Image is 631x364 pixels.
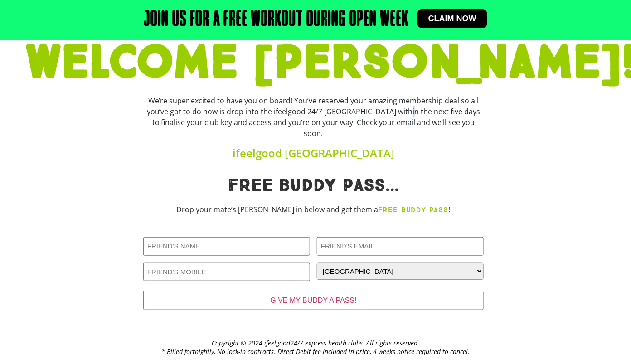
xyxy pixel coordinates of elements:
p: Drop your mate’s [PERSON_NAME] in below and get them a ! [143,204,484,215]
div: We’re super excited to have you on board! You’ve reserved your amazing membership deal so all you... [143,95,484,139]
h1: Free Buddy pass... [143,177,484,195]
h4: ifeelgood [GEOGRAPHIC_DATA] [143,148,484,159]
a: Claim now [417,9,487,28]
h1: WELCOME [PERSON_NAME]! [25,40,606,86]
h2: Copyright © 2024 ifeelgood24/7 express health clubs. All rights reserved. * Billed fortnightly, N... [25,339,606,355]
span: Claim now [428,15,476,23]
strong: FREE BUDDY PASS [379,205,449,214]
input: GIVE MY BUDDY A PASS! [143,291,484,310]
input: FRIEND'S MOBILE [143,263,310,281]
input: FRIEND'S EMAIL [317,237,484,256]
input: FRIEND'S NAME [143,237,310,256]
h2: Join us for a free workout during open week [144,9,408,31]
